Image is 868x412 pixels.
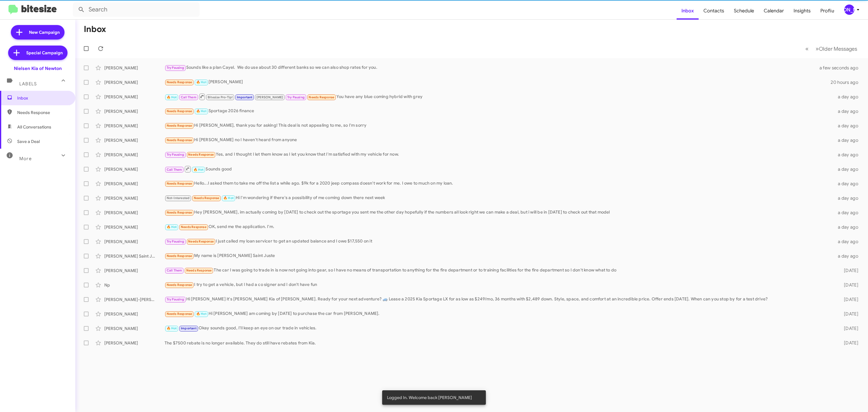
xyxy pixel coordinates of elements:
[181,225,206,229] span: Needs Response
[832,166,863,172] div: a day ago
[167,268,182,272] span: Call Them
[387,395,472,401] span: Logged In. Welcome back [PERSON_NAME]
[816,2,839,20] a: Profile
[165,325,832,332] div: Okay sounds good, I'll keep an eye on our trade in vehicles.
[167,196,190,200] span: Not-Interested
[104,296,165,303] div: [PERSON_NAME]-[PERSON_NAME]
[832,152,863,158] div: a day ago
[677,2,699,20] span: Inbox
[167,254,192,258] span: Needs Response
[167,283,192,287] span: Needs Response
[165,122,832,129] div: Hi [PERSON_NAME], thank you for asking! This deal is not appealing to me, so I'm sorry
[165,340,832,346] div: The $7500 rebate is no longer available. They do still have rebates from Kia.
[223,196,234,200] span: 🔥 Hot
[832,311,863,317] div: [DATE]
[29,29,60,35] span: New Campaign
[165,79,831,86] div: [PERSON_NAME]
[104,239,165,245] div: [PERSON_NAME]
[167,297,184,301] span: Try Pausing
[165,310,832,317] div: Hi [PERSON_NAME] am coming by [DATE] to purchase the car from [PERSON_NAME].
[256,95,283,99] span: [PERSON_NAME]
[165,108,832,115] div: Sportage 2026 finance
[167,109,192,113] span: Needs Response
[104,325,165,331] div: [PERSON_NAME]
[165,195,832,201] div: Hi I'm wondering if there's a possibility of me coming down there next week
[186,268,212,272] span: Needs Response
[832,137,863,143] div: a day ago
[802,43,812,55] button: Previous
[167,95,177,99] span: 🔥 Hot
[104,152,165,158] div: [PERSON_NAME]
[208,95,233,99] span: Bitesize Pro-Tip!
[832,282,863,288] div: [DATE]
[104,181,165,187] div: [PERSON_NAME]
[759,2,789,20] a: Calendar
[165,267,832,274] div: The car I was going to trade in is now not going into gear, so I have no means of transportation ...
[165,165,832,173] div: Sounds good
[104,94,165,100] div: [PERSON_NAME]
[17,138,40,144] span: Save a Deal
[104,268,165,274] div: [PERSON_NAME]
[819,46,857,52] span: Older Messages
[237,95,253,99] span: Important
[844,5,854,15] div: [PERSON_NAME]
[104,166,165,172] div: [PERSON_NAME]
[802,43,861,55] nav: Page navigation example
[19,81,37,87] span: Labels
[165,93,832,100] div: You have any blue coming hybrid with grey
[167,153,184,157] span: Try Pausing
[832,239,863,245] div: a day ago
[167,66,184,70] span: Try Pausing
[194,196,219,200] span: Needs Response
[165,64,827,71] div: Sounds like a plan Cayel. We do use about 30 different banks so we can also shop rates for you.
[104,311,165,317] div: [PERSON_NAME]
[839,5,861,15] button: [PERSON_NAME]
[165,209,832,216] div: Hey [PERSON_NAME], im actually coming by [DATE] to check out the sportage you sent me the other d...
[188,239,214,243] span: Needs Response
[832,195,863,201] div: a day ago
[165,252,832,259] div: My name is [PERSON_NAME] Saint Juste
[26,50,63,56] span: Special Campaign
[167,211,192,214] span: Needs Response
[805,45,809,52] span: «
[832,253,863,259] div: a day ago
[309,95,334,99] span: Needs Response
[832,123,863,129] div: a day ago
[167,326,177,330] span: 🔥 Hot
[167,182,192,185] span: Needs Response
[104,65,165,71] div: [PERSON_NAME]
[104,253,165,259] div: [PERSON_NAME] Saint Juste
[104,195,165,201] div: [PERSON_NAME]
[832,108,863,114] div: a day ago
[104,210,165,216] div: [PERSON_NAME]
[812,43,861,55] button: Next
[165,281,832,288] div: I try to get a vehicle, but I had a co signer and I don't have fun
[832,340,863,346] div: [DATE]
[832,224,863,230] div: a day ago
[165,137,832,144] div: Hi [PERSON_NAME] no I haven't heard from anyone
[196,109,206,113] span: 🔥 Hot
[167,124,192,128] span: Needs Response
[167,225,177,229] span: 🔥 Hot
[104,224,165,230] div: [PERSON_NAME]
[789,2,816,20] a: Insights
[193,168,204,172] span: 🔥 Hot
[165,223,832,230] div: OK, send me the application. I'm.
[17,109,68,116] span: Needs Response
[832,181,863,187] div: a day ago
[19,156,32,161] span: More
[729,2,759,20] span: Schedule
[104,340,165,346] div: [PERSON_NAME]
[167,239,184,243] span: Try Pausing
[832,210,863,216] div: a day ago
[699,2,729,20] a: Contacts
[14,65,62,71] div: Nielsen Kia of Newton
[832,296,863,303] div: [DATE]
[165,180,832,187] div: Hello...I asked them to take me off the list a while ago. $9k for a 2020 jeep compass doesn't wor...
[831,79,863,85] div: 20 hours ago
[196,80,206,84] span: 🔥 Hot
[104,123,165,129] div: [PERSON_NAME]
